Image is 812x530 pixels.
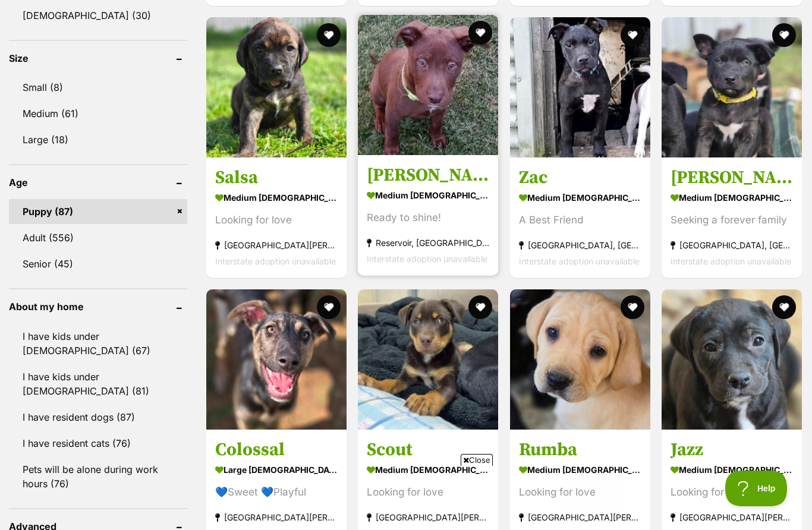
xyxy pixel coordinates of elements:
div: Looking for love [519,484,641,500]
header: About my home [9,301,187,312]
img: Otto - Australian Kelpie Dog [662,17,802,157]
button: favourite [317,23,341,47]
strong: [GEOGRAPHIC_DATA][PERSON_NAME][GEOGRAPHIC_DATA] [215,237,338,253]
img: Rumba - Beagle x Staffordshire Bull Terrier Dog [510,289,650,430]
a: I have kids under [DEMOGRAPHIC_DATA] (81) [9,364,187,403]
h3: Zac [519,166,641,189]
header: Age [9,177,187,188]
a: Salsa medium [DEMOGRAPHIC_DATA] Dog Looking for love [GEOGRAPHIC_DATA][PERSON_NAME][GEOGRAPHIC_DA... [206,157,347,278]
strong: [GEOGRAPHIC_DATA], [GEOGRAPHIC_DATA] [671,237,793,253]
h3: [PERSON_NAME] [671,166,793,189]
strong: medium [DEMOGRAPHIC_DATA] Dog [367,460,489,478]
img: Scout - Australian Kelpie Dog [358,289,498,430]
div: Ready to shine! [367,210,489,226]
div: Looking for love [215,212,338,228]
strong: [GEOGRAPHIC_DATA], [GEOGRAPHIC_DATA] [519,237,641,253]
a: Puppy (87) [9,199,187,224]
a: [DEMOGRAPHIC_DATA] (30) [9,3,187,28]
a: Large (18) [9,127,187,152]
strong: medium [DEMOGRAPHIC_DATA] Dog [215,189,338,206]
a: I have resident dogs (87) [9,405,187,430]
strong: medium [DEMOGRAPHIC_DATA] Dog [519,189,641,206]
img: Salsa - Beagle x Staffordshire Bull Terrier Dog [206,17,347,157]
a: Small (8) [9,75,187,100]
a: Pets will be alone during work hours (76) [9,457,187,496]
a: Medium (61) [9,101,187,126]
iframe: Help Scout Beacon - Open [725,471,788,506]
h3: Rumba [519,438,641,460]
button: favourite [772,23,796,47]
span: Interstate adoption unavailable [215,256,336,266]
img: Miertjie - Australian Kelpie Dog [358,15,498,155]
strong: Reservoir, [GEOGRAPHIC_DATA] [367,235,489,251]
a: [PERSON_NAME] medium [DEMOGRAPHIC_DATA] Dog Seeking a forever family [GEOGRAPHIC_DATA], [GEOGRAPH... [662,157,802,278]
strong: medium [DEMOGRAPHIC_DATA] Dog [367,187,489,204]
strong: medium [DEMOGRAPHIC_DATA] Dog [671,189,793,206]
h3: Salsa [215,166,338,189]
button: favourite [317,295,341,319]
div: A Best Friend [519,212,641,228]
span: Interstate adoption unavailable [367,254,487,264]
h3: Jazz [671,438,793,460]
a: [PERSON_NAME] medium [DEMOGRAPHIC_DATA] Dog Ready to shine! Reservoir, [GEOGRAPHIC_DATA] Intersta... [358,155,498,276]
header: Size [9,53,187,64]
a: I have kids under [DEMOGRAPHIC_DATA] (67) [9,324,187,363]
img: Colossal - Australian Kelpie x Staghound Dog [206,289,347,430]
h3: [PERSON_NAME] [367,164,489,187]
h3: Colossal [215,438,338,460]
a: Senior (45) [9,251,187,276]
div: Looking for love [671,484,793,500]
div: Seeking a forever family [671,212,793,228]
button: favourite [469,295,493,319]
img: Jazz - Beagle x Staffordshire Bull Terrier Dog [662,289,802,430]
strong: [GEOGRAPHIC_DATA][PERSON_NAME][GEOGRAPHIC_DATA] [671,509,793,525]
iframe: Advertisement [190,471,622,524]
strong: [GEOGRAPHIC_DATA][PERSON_NAME][GEOGRAPHIC_DATA] [519,509,641,525]
strong: medium [DEMOGRAPHIC_DATA] Dog [671,460,793,478]
h3: Scout [367,438,489,460]
button: favourite [469,21,493,45]
strong: large [DEMOGRAPHIC_DATA] Dog [215,460,338,478]
span: Interstate adoption unavailable [519,256,640,266]
button: favourite [621,295,644,319]
a: Adult (556) [9,225,187,250]
a: I have resident cats (76) [9,431,187,456]
button: favourite [772,295,796,319]
img: Zac - Staffordshire Bull Terrier Dog [510,17,650,157]
strong: medium [DEMOGRAPHIC_DATA] Dog [519,460,641,478]
button: favourite [621,23,644,47]
span: Interstate adoption unavailable [671,256,791,266]
a: Zac medium [DEMOGRAPHIC_DATA] Dog A Best Friend [GEOGRAPHIC_DATA], [GEOGRAPHIC_DATA] Interstate a... [510,157,650,278]
span: Close [461,454,493,466]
